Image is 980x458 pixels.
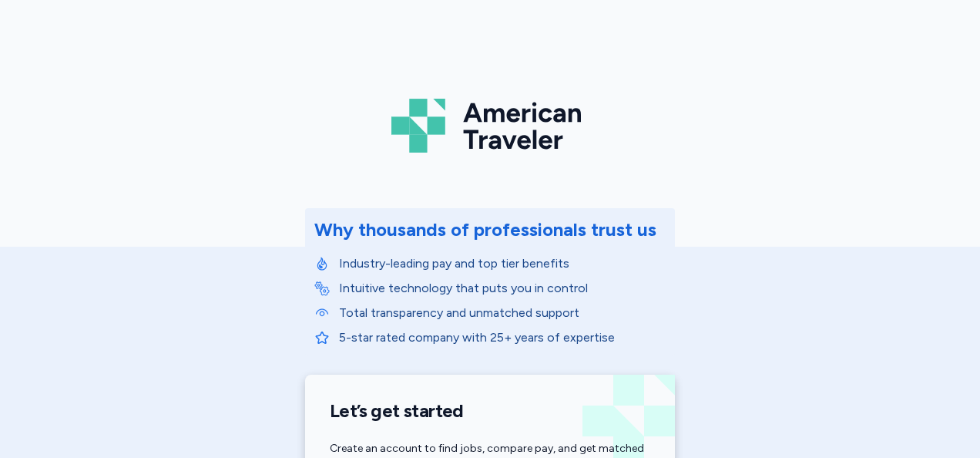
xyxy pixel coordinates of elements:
[339,279,666,298] p: Intuitive technology that puts you in control
[314,217,656,242] div: Why thousands of professionals trust us
[339,328,666,347] p: 5-star rated company with 25+ years of expertise
[339,304,666,322] p: Total transparency and unmatched support
[339,254,666,273] p: Industry-leading pay and top tier benefits
[330,399,650,423] h1: Let’s get started
[391,93,589,159] img: Logo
